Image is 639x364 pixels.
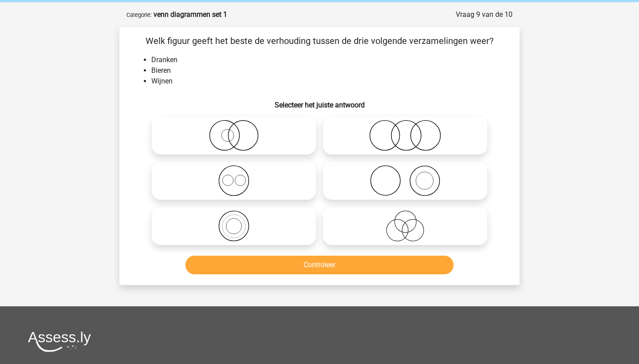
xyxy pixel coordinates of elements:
[151,65,505,76] li: Bieren
[28,331,91,352] img: Assessly logo
[126,12,152,18] small: Categorie:
[151,55,505,65] li: Dranken
[185,256,454,274] button: Controleer
[134,94,505,109] h6: Selecteer het juiste antwoord
[151,76,505,87] li: Wijnen
[456,9,513,20] div: Vraag 9 van de 10
[134,34,505,47] p: Welk figuur geeft het beste de verhouding tussen de drie volgende verzamelingen weer?
[154,10,227,19] strong: venn diagrammen set 1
